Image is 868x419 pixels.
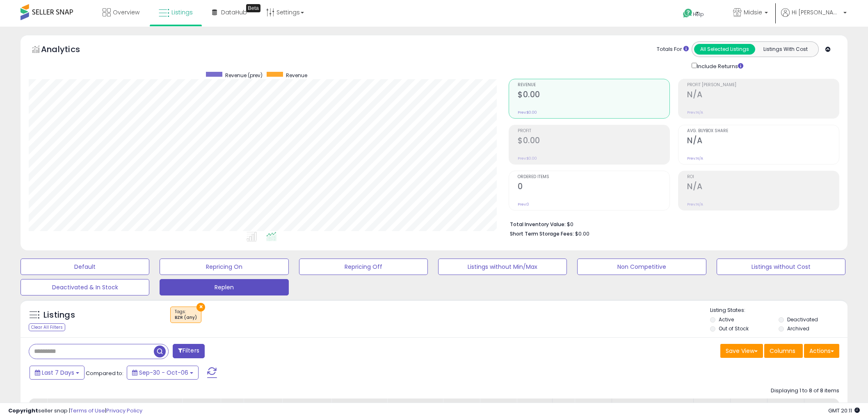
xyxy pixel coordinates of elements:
small: Prev: $0.00 [518,156,537,161]
small: Prev: N/A [687,110,703,115]
div: BZR (any) [175,315,197,321]
div: Tooltip anchor [246,4,260,12]
div: Totals For [657,46,689,53]
span: Last 7 Days [42,369,74,377]
label: Archived [787,325,809,332]
button: All Selected Listings [694,44,755,55]
button: Listings without Cost [717,259,845,275]
small: Prev: N/A [687,202,703,207]
div: Clear All Filters [29,323,65,331]
button: Deactivated & In Stock [21,279,149,295]
span: Help [693,11,704,18]
button: Default [21,259,149,275]
span: Hi [PERSON_NAME] [792,8,841,16]
label: Out of Stock [719,325,749,332]
i: Get Help [683,8,693,18]
button: Replen [160,279,288,295]
span: Compared to: [86,369,123,377]
b: Total Inventory Value: [510,221,566,228]
span: DataHub [221,8,247,16]
a: Hi [PERSON_NAME] [781,8,847,27]
small: Prev: N/A [687,156,703,161]
button: Filters [173,344,205,358]
button: Listings With Cost [755,44,816,55]
div: seller snap | | [8,407,142,415]
span: Listings [171,8,193,16]
span: Revenue [518,83,669,87]
small: Prev: $0.00 [518,110,537,115]
button: × [196,303,205,311]
h2: N/A [687,136,839,147]
span: Overview [113,8,139,16]
button: Save View [720,344,763,358]
span: Ordered Items [518,175,669,179]
span: Profit [PERSON_NAME] [687,83,839,87]
small: Prev: 0 [518,202,529,207]
label: Deactivated [787,316,818,323]
b: Short Term Storage Fees: [510,230,574,237]
span: Profit [518,129,669,133]
h5: Listings [43,309,75,321]
h2: $0.00 [518,90,669,101]
span: ROI [687,175,839,179]
h2: N/A [687,182,839,193]
p: Listing States: [710,307,847,314]
button: Last 7 Days [30,366,85,380]
h2: 0 [518,182,669,193]
div: Displaying 1 to 8 of 8 items [771,387,839,395]
span: $0.00 [575,230,589,238]
strong: Copyright [8,407,38,414]
span: Revenue [286,72,307,79]
div: Include Returns [685,61,753,71]
a: Help [676,2,720,27]
li: $0 [510,219,833,229]
h2: $0.00 [518,136,669,147]
button: Repricing Off [299,259,428,275]
label: Active [719,316,734,323]
span: Sep-30 - Oct-06 [139,369,188,377]
span: Avg. Buybox Share [687,129,839,133]
button: Actions [804,344,839,358]
span: Revenue (prev) [225,72,263,79]
span: 2025-10-14 20:11 GMT [828,407,860,414]
h2: N/A [687,90,839,101]
button: Listings without Min/Max [438,259,567,275]
span: Tags : [175,309,197,321]
button: Sep-30 - Oct-06 [127,366,199,380]
a: Terms of Use [70,407,105,414]
button: Repricing On [160,259,288,275]
span: Columns [770,347,795,355]
button: Columns [764,344,803,358]
button: Non Competitive [577,259,706,275]
h5: Analytics [41,44,96,57]
a: Privacy Policy [106,407,142,414]
span: Midsie [744,8,762,16]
